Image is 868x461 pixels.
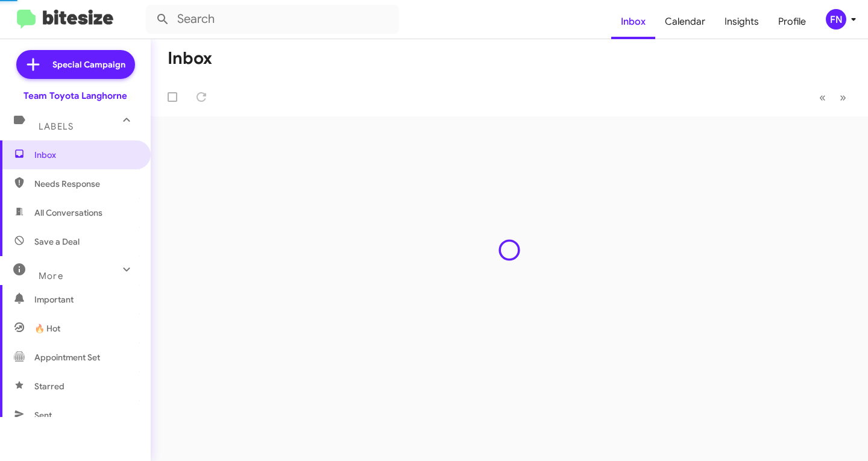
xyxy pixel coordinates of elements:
[34,149,137,161] span: Inbox
[715,4,769,39] a: Insights
[840,90,846,105] span: »
[832,85,854,110] button: Next
[769,4,816,39] a: Profile
[52,58,125,71] span: Special Campaign
[24,90,127,102] div: Team Toyota Langhorne
[816,9,855,30] button: FN
[34,322,60,334] span: 🔥 Hot
[39,121,74,132] span: Labels
[146,5,399,34] input: Search
[34,351,100,363] span: Appointment Set
[39,271,63,281] span: More
[34,207,102,219] span: All Conversations
[34,409,52,421] span: Sent
[34,293,137,306] span: Important
[34,380,64,392] span: Starred
[826,9,846,30] div: FN
[819,90,826,105] span: «
[655,4,715,39] a: Calendar
[34,178,137,190] span: Needs Response
[34,236,80,248] span: Save a Deal
[168,49,212,68] h1: Inbox
[16,50,135,79] a: Special Campaign
[611,4,655,39] a: Inbox
[812,85,833,110] button: Previous
[813,85,854,110] nav: Page navigation example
